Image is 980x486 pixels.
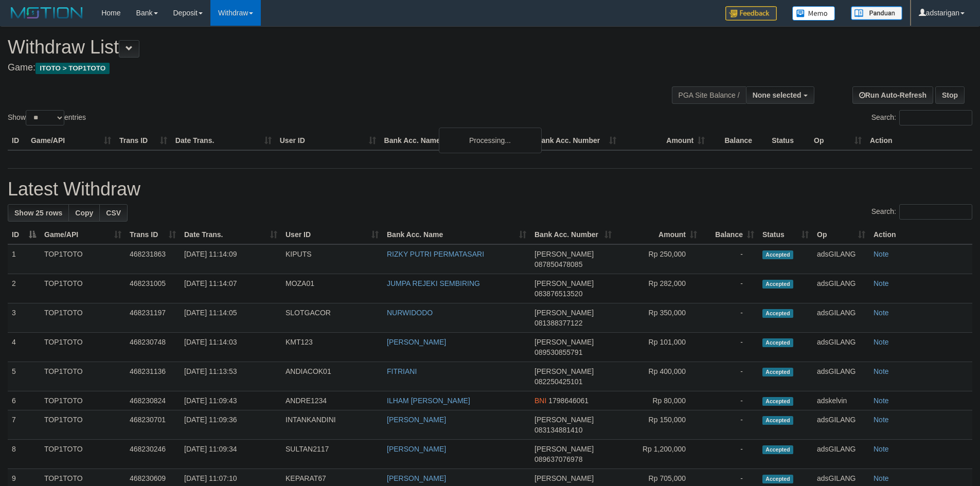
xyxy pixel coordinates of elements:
[768,131,810,150] th: Status
[126,333,180,362] td: 468230748
[180,391,281,410] td: [DATE] 11:09:43
[126,303,180,333] td: 468231197
[813,225,869,244] th: Op: activate to sort column ascending
[383,225,530,244] th: Bank Acc. Name: activate to sort column ascending
[762,397,793,406] span: Accepted
[387,397,470,405] a: ILHAM [PERSON_NAME]
[8,225,40,244] th: ID: activate to sort column descending
[8,410,40,440] td: 7
[75,209,93,217] span: Copy
[813,244,869,274] td: adsGILANG
[387,367,417,375] a: FITRIANI
[874,338,889,346] a: Note
[40,274,126,303] td: TOP1TOTO
[701,225,758,244] th: Balance: activate to sort column ascending
[8,110,86,125] label: Show entries
[616,225,701,244] th: Amount: activate to sort column ascending
[8,244,40,274] td: 1
[762,445,793,454] span: Accepted
[813,440,869,469] td: adsGILANG
[380,131,532,150] th: Bank Acc. Name
[171,131,276,150] th: Date Trans.
[276,131,380,150] th: User ID
[281,362,383,391] td: ANDIACOK01
[534,319,582,327] span: Copy 081388377122 to clipboard
[126,244,180,274] td: 468231863
[534,397,546,405] span: BNI
[616,440,701,469] td: Rp 1,200,000
[180,244,281,274] td: [DATE] 11:14:09
[180,410,281,440] td: [DATE] 11:09:36
[180,303,281,333] td: [DATE] 11:14:05
[534,250,594,258] span: [PERSON_NAME]
[126,362,180,391] td: 468231136
[874,416,889,424] a: Note
[387,250,484,258] a: RIZKY PUTRI PERMATASARI
[813,303,869,333] td: adsGILANG
[281,333,383,362] td: KMT123
[8,37,643,58] h1: Withdraw List
[534,309,594,317] span: [PERSON_NAME]
[8,131,27,150] th: ID
[8,303,40,333] td: 3
[281,391,383,410] td: ANDRE1234
[874,367,889,375] a: Note
[532,131,620,150] th: Bank Acc. Number
[874,309,889,317] a: Note
[40,225,126,244] th: Game/API: activate to sort column ascending
[126,391,180,410] td: 468230824
[746,86,814,104] button: None selected
[620,131,709,150] th: Amount
[852,86,933,104] a: Run Auto-Refresh
[813,391,869,410] td: adskelvin
[616,391,701,410] td: Rp 80,000
[701,362,758,391] td: -
[935,86,965,104] a: Stop
[8,179,972,200] h1: Latest Withdraw
[534,279,594,287] span: [PERSON_NAME]
[701,410,758,440] td: -
[813,410,869,440] td: adsGILANG
[899,110,972,125] input: Search:
[281,274,383,303] td: MOZA01
[126,440,180,469] td: 468230246
[8,5,86,21] img: MOTION_logo.png
[387,445,446,453] a: [PERSON_NAME]
[762,416,793,425] span: Accepted
[548,397,589,405] span: Copy 1798646061 to clipboard
[68,204,100,222] a: Copy
[874,250,889,258] a: Note
[701,333,758,362] td: -
[281,244,383,274] td: KIPUTS
[8,440,40,469] td: 8
[180,333,281,362] td: [DATE] 11:14:03
[871,204,972,220] label: Search:
[762,250,793,259] span: Accepted
[709,131,768,150] th: Balance
[40,333,126,362] td: TOP1TOTO
[387,474,446,482] a: [PERSON_NAME]
[866,131,972,150] th: Action
[180,362,281,391] td: [DATE] 11:13:53
[387,309,433,317] a: NURWIDODO
[534,348,582,356] span: Copy 089530855791 to clipboard
[874,397,889,405] a: Note
[753,91,801,99] span: None selected
[180,440,281,469] td: [DATE] 11:09:34
[762,368,793,376] span: Accepted
[534,338,594,346] span: [PERSON_NAME]
[616,333,701,362] td: Rp 101,000
[810,131,866,150] th: Op
[106,209,121,217] span: CSV
[616,244,701,274] td: Rp 250,000
[439,128,542,153] div: Processing...
[40,362,126,391] td: TOP1TOTO
[701,440,758,469] td: -
[813,274,869,303] td: adsGILANG
[874,445,889,453] a: Note
[126,225,180,244] th: Trans ID: activate to sort column ascending
[762,309,793,318] span: Accepted
[281,303,383,333] td: SLOTGACOR
[281,225,383,244] th: User ID: activate to sort column ascending
[899,204,972,220] input: Search:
